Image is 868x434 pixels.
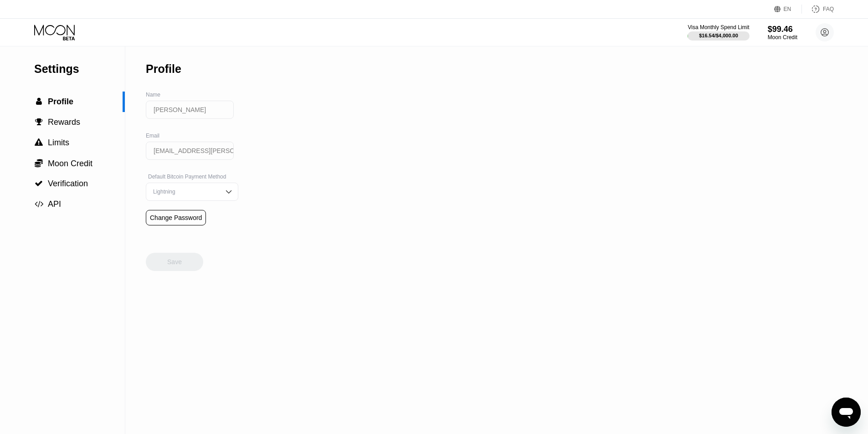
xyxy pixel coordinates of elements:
[688,24,749,31] div: Visa Monthly Spend Limit
[48,179,88,188] span: Verification
[35,118,43,126] span: 
[768,25,797,34] div: $99.46
[784,6,791,12] div: EN
[146,92,238,98] div: Name
[48,97,73,106] span: Profile
[36,97,42,106] span: 
[151,189,220,195] div: Lightning
[768,34,797,41] div: Moon Credit
[699,33,738,38] div: $16.54 / $4,000.00
[146,174,238,180] div: Default Bitcoin Payment Method
[48,138,69,147] span: Limits
[34,97,43,106] div: 
[34,179,43,188] div: 
[35,179,43,188] span: 
[802,5,834,14] div: FAQ
[35,200,43,208] span: 
[34,200,43,208] div: 
[48,159,92,168] span: Moon Credit
[48,117,80,127] span: Rewards
[146,210,206,225] div: Change Password
[768,25,797,41] div: $99.46Moon Credit
[823,6,834,12] div: FAQ
[35,158,43,168] span: 
[34,62,125,76] div: Settings
[146,133,238,139] div: Email
[48,199,61,209] span: API
[35,138,43,147] span: 
[774,5,802,14] div: EN
[34,158,43,168] div: 
[34,138,43,147] div: 
[150,214,202,221] div: Change Password
[688,24,749,41] div: Visa Monthly Spend Limit$16.54/$4,000.00
[832,398,861,427] iframe: Tlačidlo na spustenie okna správ
[34,118,43,126] div: 
[146,62,181,76] div: Profile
